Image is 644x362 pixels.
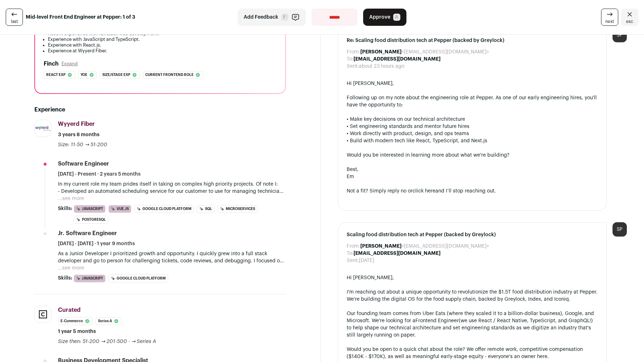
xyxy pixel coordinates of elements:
[48,42,277,48] li: Experience with React.js.
[347,243,360,250] dt: From:
[58,160,109,168] div: Software Engineer
[413,189,435,194] a: click here
[360,243,489,250] dd: <[EMAIL_ADDRESS][DOMAIN_NAME]>
[218,205,258,213] li: Microservices
[58,339,127,344] span: Size then: 51-200 → 201-500
[35,120,51,137] img: e610aea9419e40ab64bbd11102ec9d61ba5fd40d16ec7c1053142658c23ea1d4.png
[58,317,93,325] li: E-commerce
[347,48,360,56] dt: From:
[35,306,51,323] img: 01d6307f68421d622248b216601bd78db0842c0e0c80a353fe317b6456a4bfec.jpg
[359,257,374,264] dd: [DATE]
[58,121,95,127] span: Wyyerd Fiber
[415,318,459,323] a: Frontend Engineer
[347,63,359,70] dt: Sent:
[74,275,106,282] li: JavaScript
[360,48,489,56] dd: <[EMAIL_ADDRESS][DOMAIN_NAME]>
[145,71,194,78] span: Current frontend role
[347,116,598,123] div: • Make key decisions on our technical architecture
[44,59,59,68] h2: Finch
[131,339,156,344] span: → Series A
[353,251,440,256] b: [EMAIL_ADDRESS][DOMAIN_NAME]
[347,187,598,195] div: Not a fit? Simply reply no or and I’ll stop reaching out.
[58,275,72,282] span: Skills:
[626,19,633,24] span: esc
[96,317,122,325] li: Series A
[347,37,598,44] span: Re: Scaling food distribution tech at Pepper (backed by Greylock)
[74,205,106,213] li: JavaScript
[108,275,168,282] li: Google Cloud Platform
[347,123,598,130] div: • Set engineering standards and mentor future hires
[48,48,277,54] li: Experience at Wyyerd Fiber.
[347,56,353,63] dt: To:
[58,188,286,195] p: - Developed an automated scheduling service for our customer to use for managing technician field...
[58,195,84,202] button: ...see more
[347,274,598,281] div: Hi [PERSON_NAME],
[347,257,359,264] dt: Sent:
[58,142,107,147] span: Size: 11-50 → 51-200
[58,181,286,188] p: In my current role my team prides itself in taking on complex high priority projects. Of note I:
[11,19,18,24] span: last
[62,61,78,67] button: Expand
[347,346,598,360] div: Would you be open to a quick chat about the role? We offer remote work, competitive compensation ...
[58,229,117,237] div: Jr. Software Engineer
[34,105,286,114] h2: Experience
[347,250,353,257] dt: To:
[613,222,627,237] div: SP
[363,9,406,26] button: Approve A
[58,131,99,138] span: 3 years 8 months
[134,205,194,213] li: Google Cloud Platform
[58,307,80,313] span: Curated
[393,14,400,21] span: A
[360,49,401,54] b: [PERSON_NAME]
[58,171,141,178] span: [DATE] - Present · 2 years 5 months
[605,19,614,24] span: next
[128,338,130,345] span: ·
[26,14,135,21] strong: Mid-level Front End Engineer at Pepper: 1 of 3
[74,216,108,224] li: PostgreSQL
[360,244,401,249] b: [PERSON_NAME]
[281,14,288,21] span: F
[347,289,598,303] div: I'm reaching out about a unique opportunity to revolutionize the $1.5T food distribution industry...
[58,250,286,265] p: As a Junior Developer I prioritized growth and opportunity. I quickly grew into a full stack deve...
[80,71,87,78] span: Yoe
[197,205,215,213] li: SQL
[347,310,598,339] div: Our founding team comes from Uber Eats (where they scaled it to a billion-dollar business), Googl...
[347,130,598,137] div: • Work directly with product, design, and ops teams
[48,37,277,42] li: Experience with JavaScript and TypeScript.
[347,166,598,173] div: Best,
[347,137,598,144] div: • Build with modern tech like React, TypeScript, and Next.js
[58,240,135,247] span: [DATE] - [DATE] · 1 year 9 months
[621,9,638,26] a: Close
[6,9,23,26] a: last
[58,328,96,335] span: 1 year 5 months
[58,205,72,212] span: Skills:
[238,9,306,26] button: Add Feedback F
[359,63,404,70] dd: about 23 hours ago
[347,173,598,180] div: Em
[347,80,598,87] div: Hi [PERSON_NAME],
[102,71,130,78] span: Size/stage exp
[347,94,598,109] div: Following up on my note about the engineering role at Pepper. As one of our early engineering hir...
[369,14,390,21] span: Approve
[347,231,598,238] span: Scaling food distribution tech at Pepper (backed by Greylock)
[108,205,131,213] li: Vue.js
[46,71,65,78] span: React exp
[347,152,598,159] div: Would you be interested in learning more about what we're building?
[353,57,440,62] b: [EMAIL_ADDRESS][DOMAIN_NAME]
[58,265,84,272] button: ...see more
[613,28,627,42] div: SP
[244,14,278,21] span: Add Feedback
[601,9,618,26] a: next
